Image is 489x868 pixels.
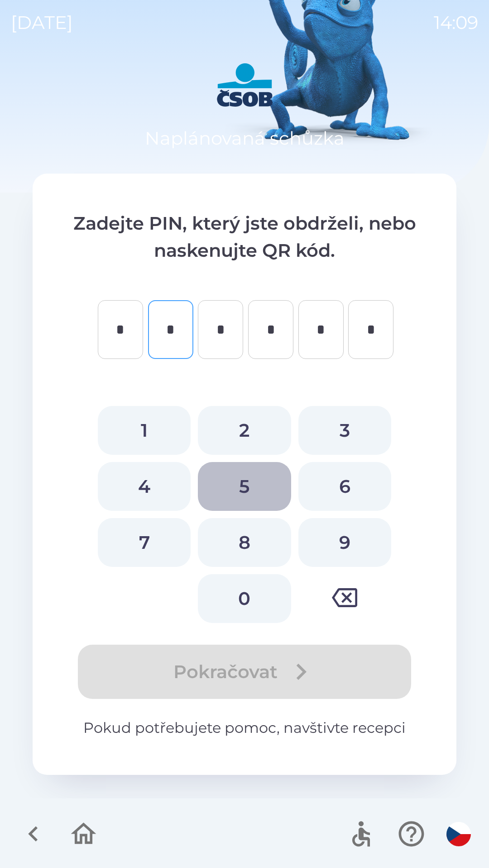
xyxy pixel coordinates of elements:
button: 1 [98,406,191,455]
button: 7 [98,518,191,567]
p: [DATE] [11,9,73,36]
button: 8 [198,518,291,567]
img: Logo [33,63,456,107]
button: 3 [298,406,391,455]
p: 14:09 [434,9,478,36]
button: 6 [298,462,391,511]
img: cs flag [446,822,471,846]
button: 5 [198,462,291,511]
button: 9 [298,518,391,567]
p: Zadejte PIN, který jste obdrželi, nebo naskenujte QR kód. [69,210,420,264]
p: Naplánovaná schůzka [145,125,345,152]
p: Pokud potřebujete pomoc, navštivte recepci [69,717,420,739]
button: 0 [198,574,291,623]
button: 4 [98,462,191,511]
button: 2 [198,406,291,455]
